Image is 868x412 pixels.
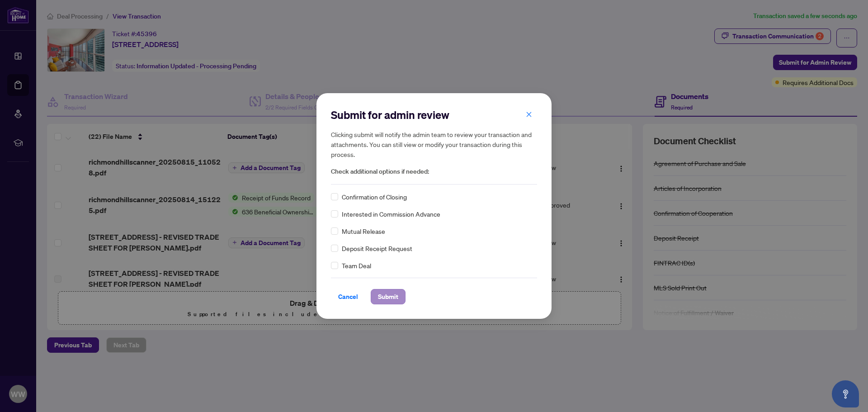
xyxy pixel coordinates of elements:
span: Confirmation of Closing [342,192,407,202]
button: Open asap [832,380,859,407]
span: Mutual Release [342,226,385,236]
h2: Submit for admin review [331,108,537,122]
button: Submit [371,289,406,304]
span: Team Deal [342,260,371,270]
span: close [526,111,532,118]
span: Submit [378,289,398,304]
h5: Clicking submit will notify the admin team to review your transaction and attachments. You can st... [331,129,537,159]
span: Deposit Receipt Request [342,243,412,253]
span: Check additional options if needed: [331,166,537,177]
span: Cancel [338,289,358,304]
button: Cancel [331,289,365,304]
span: Interested in Commission Advance [342,209,440,219]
